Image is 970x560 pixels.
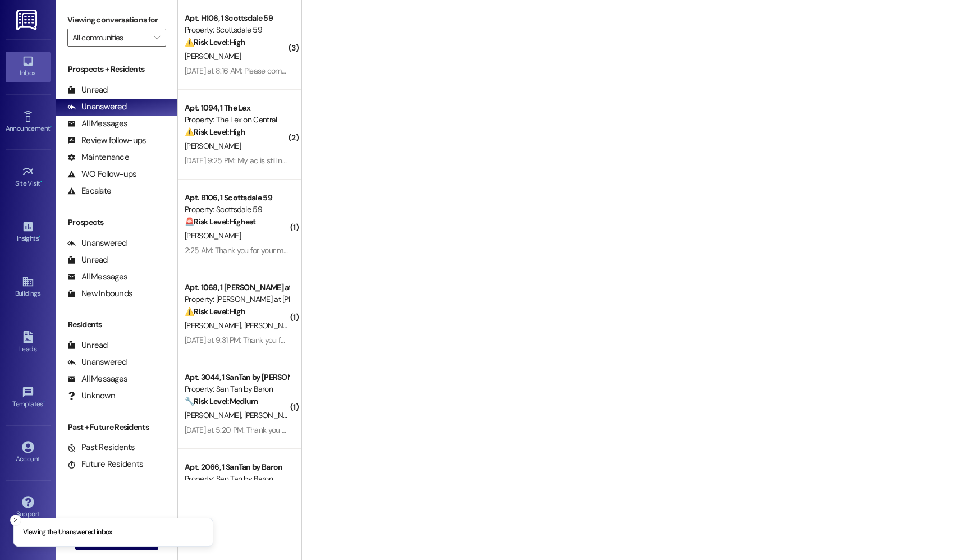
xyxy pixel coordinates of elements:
span: [PERSON_NAME] [185,320,244,331]
div: Past Residents [67,442,135,453]
div: [DATE] at 9:31 PM: Thank you for your message. Our offices are currently closed, but we will cont... [185,335,871,345]
div: Property: Scottsdale 59 [185,24,289,36]
div: Escalate [67,185,111,197]
label: Viewing conversations for [67,11,166,29]
div: Property: The Lex on Central [185,114,289,126]
div: Prospects [56,217,177,228]
input: All communities [72,29,148,47]
div: Apt. B106, 1 Scottsdale 59 [185,192,289,204]
div: Property: [PERSON_NAME] at [PERSON_NAME] [185,293,289,305]
span: [PERSON_NAME] [244,320,303,331]
a: Templates • [6,383,51,413]
div: Unanswered [67,237,127,249]
i:  [154,33,160,42]
a: Leads [6,328,51,358]
div: New Inbounds [67,288,132,300]
button: Close toast [10,515,21,526]
div: Future Residents [67,458,143,470]
div: Unanswered [67,101,127,113]
strong: ⚠️ Risk Level: High [185,306,245,316]
div: [DATE] at 8:16 AM: Please come and repair ice maker [185,66,354,76]
span: [PERSON_NAME] [185,141,241,151]
span: • [40,178,42,186]
div: Unread [67,339,108,351]
a: Buildings [6,272,51,302]
span: • [50,123,52,131]
div: Property: San Tan by Baron [185,473,289,485]
div: Unanswered [67,356,127,368]
div: Apt. 3044, 1 SanTan by [PERSON_NAME] [185,371,289,383]
div: Prospects + Residents [56,63,177,75]
a: Insights • [6,217,51,247]
a: Account [6,438,51,468]
div: Apt. H106, 1 Scottsdale 59 [185,12,289,24]
span: • [43,398,45,406]
div: Apt. 1068, 1 [PERSON_NAME] at [PERSON_NAME] [185,282,289,293]
span: [PERSON_NAME] [185,51,241,61]
div: Property: San Tan by Baron [185,383,289,395]
div: Apt. 1094, 1 The Lex [185,102,289,114]
span: [PERSON_NAME] [185,231,241,241]
div: Unread [67,254,108,266]
a: Inbox [6,52,51,82]
div: [DATE] 9:25 PM: My ac is still not working right. Hope I don't have to complain to the city cuz y... [185,155,583,166]
strong: ⚠️ Risk Level: High [185,37,245,47]
div: Unread [67,84,108,96]
div: [DATE] at 5:20 PM: Thank you for your message. Our offices are currently closed, but we will cont... [185,425,874,435]
span: • [39,233,40,241]
p: Viewing the Unanswered inbox [23,527,112,538]
span: [PERSON_NAME] [244,410,300,420]
div: All Messages [67,271,127,283]
span: [PERSON_NAME] [185,410,244,420]
div: Review follow-ups [67,135,146,146]
strong: 🚨 Risk Level: Highest [185,217,256,227]
div: Property: Scottsdale 59 [185,204,289,215]
div: WO Follow-ups [67,168,136,180]
div: Maintenance [67,152,129,163]
div: All Messages [67,373,127,385]
strong: ⚠️ Risk Level: High [185,127,245,137]
div: Apt. 2066, 1 SanTan by Baron [185,461,289,473]
a: Support [6,493,51,523]
div: Unknown [67,390,115,402]
div: Residents [56,319,177,331]
img: ResiDesk Logo [16,10,39,30]
a: Site Visit • [6,162,51,192]
strong: 🔧 Risk Level: Medium [185,396,258,406]
div: Past + Future Residents [56,421,177,433]
div: All Messages [67,118,127,130]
